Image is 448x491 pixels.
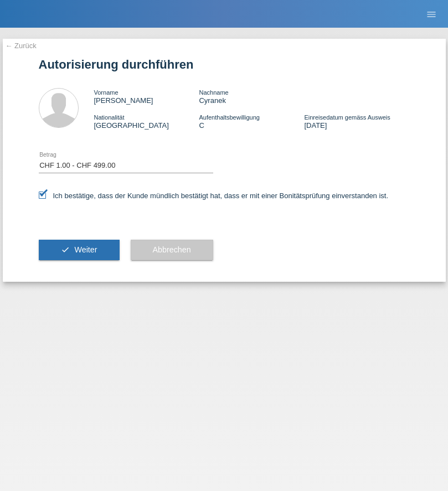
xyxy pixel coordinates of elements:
[199,88,304,105] div: Cyranek
[94,113,199,130] div: [GEOGRAPHIC_DATA]
[199,113,304,130] div: C
[39,240,120,261] button: check Weiter
[199,114,259,121] span: Aufenthaltsbewilligung
[131,240,213,261] button: Abbrechen
[94,114,125,121] span: Nationalität
[39,192,389,200] label: Ich bestätige, dass der Kunde mündlich bestätigt hat, dass er mit einer Bonitätsprüfung einversta...
[153,245,191,254] span: Abbrechen
[6,42,37,50] a: ← Zurück
[39,58,410,71] h1: Autorisierung durchführen
[74,245,97,254] span: Weiter
[426,9,437,20] i: menu
[94,89,119,96] span: Vorname
[304,114,390,121] span: Einreisedatum gemäss Ausweis
[94,88,199,105] div: [PERSON_NAME]
[420,11,442,17] a: menu
[61,245,70,254] i: check
[304,113,409,130] div: [DATE]
[199,89,228,96] span: Nachname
